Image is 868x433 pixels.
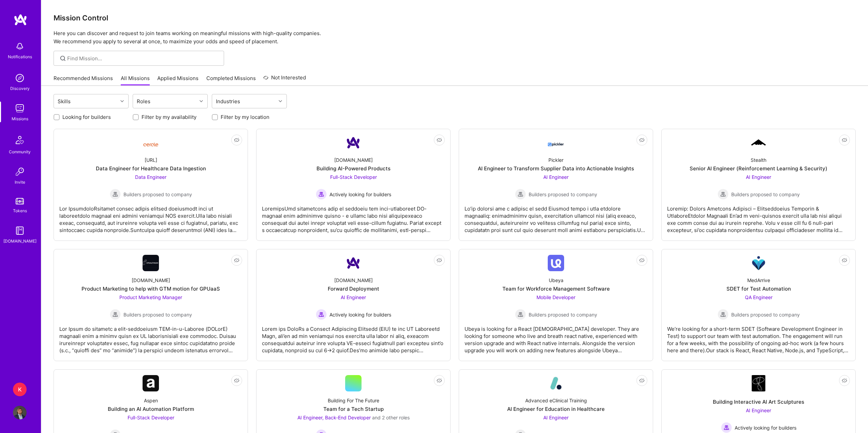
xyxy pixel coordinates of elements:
[746,407,771,413] span: AI Engineer
[262,135,445,235] a: Company Logo[DOMAIN_NAME]Building AI-Powered ProductsFull-Stack Developer Actively looking for bu...
[639,258,645,263] i: icon EyeClosed
[536,294,575,300] span: Mobile Developer
[437,378,442,383] i: icon EyeClosed
[119,294,182,300] span: Product Marketing Manager
[13,40,27,53] img: bell
[12,115,28,122] div: Missions
[59,200,242,234] div: Lor IpsumdoloRsitamet consec adipis elitsed doeiusmodt inci ut laboreetdolo magnaal eni admini ve...
[465,135,647,235] a: Company LogoPicklerAI Engineer to Transform Supplier Data into Actionable InsightsAI Engineer Bui...
[145,156,157,164] div: [URL]
[59,255,242,355] a: Company Logo[DOMAIN_NAME]Product Marketing to help with GTM motion for GPUaaSProduct Marketing Ma...
[206,75,256,86] a: Completed Missions
[667,255,850,355] a: Company LogoMedArriveSDET for Test AutomationQA Engineer Builders proposed to companyBuilders pro...
[59,135,242,235] a: Company Logo[URL]Data Engineer for Healthcare Data IngestionData Engineer Builders proposed to co...
[110,189,121,200] img: Builders proposed to company
[372,415,410,420] span: and 2 other roles
[142,113,196,121] label: Filter by my availability
[529,311,597,318] span: Builders proposed to company
[82,285,220,292] div: Product Marketing to help with GTM motion for GPUaaS
[328,397,379,404] div: Building For The Future
[842,378,847,383] i: icon EyeClosed
[13,71,27,85] img: discovery
[13,224,27,237] img: guide book
[465,255,647,355] a: Company LogoUbeyaTeam for Workforce Management SoftwareMobile Developer Builders proposed to comp...
[13,383,27,396] div: K
[234,137,239,143] i: icon EyeClosed
[549,277,563,284] div: Ubeya
[16,198,24,204] img: tokens
[317,165,391,172] div: Building AI-Powered Products
[316,189,327,200] img: Actively looking for builders
[750,138,767,147] img: Company Logo
[548,255,564,271] img: Company Logo
[316,309,327,320] img: Actively looking for builders
[263,74,306,86] a: Not Interested
[54,75,113,86] a: Recommended Missions
[842,258,847,263] i: icon EyeClosed
[143,137,159,149] img: Company Logo
[13,165,27,179] img: Invite
[718,189,729,200] img: Builders proposed to company
[157,75,198,86] a: Applied Missions
[123,311,192,318] span: Builders proposed to company
[690,165,827,172] div: Senior AI Engineer (Reinforcement Learning & Security)
[123,191,192,198] span: Builders proposed to company
[721,422,732,433] img: Actively looking for builders
[548,375,564,391] img: Company Logo
[341,294,366,300] span: AI Engineer
[478,165,634,172] div: AI Engineer to Transform Supplier Data into Actionable Insights
[54,14,856,22] h3: Mission Control
[667,135,850,235] a: Company LogoStealthSenior AI Engineer (Reinforcement Learning & Security)AI Engineer Builders pro...
[214,96,242,106] div: Industries
[735,424,796,431] span: Actively looking for builders
[329,191,391,198] span: Actively looking for builders
[67,55,219,62] input: Find Mission...
[59,55,67,62] i: icon SearchGrey
[329,311,391,318] span: Actively looking for builders
[56,96,72,106] div: Skills
[13,207,27,214] div: Tokens
[667,200,850,234] div: Loremip: Dolors Ametcons Adipisci – Elitseddoeius Temporin & UtlaboreEtdolor Magnaali En’ad m ven...
[639,137,645,143] i: icon EyeClosed
[334,277,373,284] div: [DOMAIN_NAME]
[752,375,765,391] img: Company Logo
[437,137,442,143] i: icon EyeClosed
[515,189,526,200] img: Builders proposed to company
[128,415,174,420] span: Full-Stack Developer
[543,174,569,180] span: AI Engineer
[143,255,159,271] img: Company Logo
[639,378,645,383] i: icon EyeClosed
[330,174,377,180] span: Full-Stack Developer
[3,237,36,245] div: [DOMAIN_NAME]
[731,191,800,198] span: Builders proposed to company
[262,255,445,355] a: Company Logo[DOMAIN_NAME]Forward DeploymentAI Engineer Actively looking for buildersActively look...
[96,165,206,172] div: Data Engineer for Healthcare Data Ingestion
[13,406,27,419] img: User Avatar
[465,320,647,354] div: Ubeya is looking for a React [DEMOGRAPHIC_DATA] developer. They are looking for someone who live ...
[507,405,605,413] div: AI Engineer for Education in Healthcare
[726,285,791,292] div: SDET for Test Automation
[10,85,30,92] div: Discovery
[731,311,800,318] span: Builders proposed to company
[345,255,362,271] img: Company Logo
[345,135,362,151] img: Company Logo
[59,320,242,354] div: Lor Ipsum do sitametc a elit-seddoeiusm TEM-in-u-Laboree (DOLorE) magnaali enim a minimv quisn ex...
[200,99,203,103] i: icon Chevron
[14,14,27,26] img: logo
[515,309,526,320] img: Builders proposed to company
[713,398,804,405] div: Building Interactive AI Art Sculptures
[11,383,28,396] a: K
[135,174,166,180] span: Data Engineer
[11,406,28,419] a: User Avatar
[120,99,124,103] i: icon Chevron
[745,294,773,300] span: QA Engineer
[144,397,158,404] div: Aspen
[328,285,379,292] div: Forward Deployment
[15,179,25,186] div: Invite
[297,415,371,420] span: AI Engineer, Back-End Developer
[334,156,373,164] div: [DOMAIN_NAME]
[746,174,771,180] span: AI Engineer
[9,148,31,155] div: Community
[718,309,729,320] img: Builders proposed to company
[751,156,766,164] div: Stealth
